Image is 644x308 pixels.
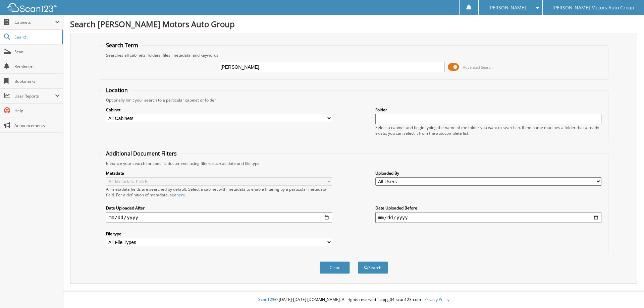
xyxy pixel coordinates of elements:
div: All metadata fields are searched by default. Select a cabinet with metadata to enable filtering b... [106,186,332,198]
span: Scan [14,49,60,55]
label: File type [106,231,332,237]
div: Optionally limit your search to a particular cabinet or folder [103,97,605,103]
img: scan123-logo-white.svg [7,3,57,12]
span: Bookmarks [14,78,60,84]
legend: Additional Document Filters [103,150,180,157]
span: Cabinets [14,19,55,25]
label: Uploaded By [375,170,601,176]
label: Metadata [106,170,332,176]
span: [PERSON_NAME] [488,6,526,10]
span: User Reports [14,93,55,99]
button: Search [358,261,388,274]
div: Enhance your search for specific documents using filters such as date and file type. [103,161,605,166]
input: end [375,212,601,223]
span: Announcements [14,123,60,128]
span: Search [14,34,59,40]
legend: Search Term [103,42,142,49]
span: Reminders [14,64,60,69]
button: Clear [320,261,350,274]
div: Searches all cabinets, folders, files, metadata, and keywords [103,52,605,58]
label: Date Uploaded Before [375,205,601,211]
span: Scan123 [258,297,274,302]
div: © [DATE]-[DATE] [DOMAIN_NAME]. All rights reserved | appg04-scan123-com | [63,292,644,308]
span: Help [14,108,60,114]
h1: Search [PERSON_NAME] Motors Auto Group [70,18,637,29]
span: [PERSON_NAME] Motors Auto Group [552,6,634,10]
label: Cabinet [106,107,332,113]
iframe: Chat Widget [610,276,644,308]
a: here [176,192,185,198]
div: Select a cabinet and begin typing the name of the folder you want to search in. If the name match... [375,125,601,136]
a: Privacy Policy [424,297,449,302]
label: Date Uploaded After [106,205,332,211]
legend: Location [103,86,131,94]
span: Advanced Search [463,65,493,70]
label: Folder [375,107,601,113]
input: start [106,212,332,223]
